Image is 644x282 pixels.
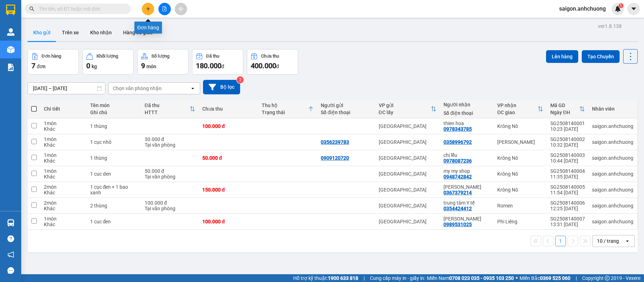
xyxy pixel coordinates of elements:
[113,85,162,92] div: Chọn văn phòng nhận
[90,110,138,115] div: Ghi chú
[221,64,224,69] span: đ
[592,187,633,193] div: saigon.anhchuong
[7,28,14,36] img: warehouse-icon
[592,139,633,145] div: saigon.anhchuong
[42,54,61,59] div: Đơn hàng
[379,219,437,224] div: [GEOGRAPHIC_DATA]
[44,216,83,222] div: 1 món
[175,3,187,15] button: aim
[90,102,138,108] div: Tên món
[28,49,79,75] button: Đơn hàng7đơn
[550,110,579,115] div: Ngày ĐH
[90,171,138,177] div: 1 cuc den
[44,190,83,195] div: Khác
[44,200,83,206] div: 2 món
[379,123,437,129] div: [GEOGRAPHIC_DATA]
[92,64,97,69] span: kg
[202,219,255,224] div: 100.000 đ
[427,274,514,282] span: Miền Nam
[443,216,490,222] div: Thu Hà
[145,168,195,174] div: 50.000 đ
[443,158,472,164] div: 0978087236
[550,168,585,174] div: SG2508140004
[117,24,158,41] button: Hàng đã giao
[28,24,56,41] button: Kho gửi
[29,6,34,11] span: search
[379,110,431,115] div: ĐC lấy
[379,155,437,161] div: [GEOGRAPHIC_DATA]
[190,86,196,91] svg: open
[196,61,221,70] span: 180.000
[364,274,365,282] span: |
[321,110,371,115] div: Số điện thoại
[379,187,437,193] div: [GEOGRAPHIC_DATA]
[497,123,543,129] div: Krông Nô
[141,61,145,70] span: 9
[97,54,118,59] div: Khối lượng
[379,139,437,145] div: [GEOGRAPHIC_DATA]
[321,102,371,108] div: Người gửi
[443,206,472,211] div: 0354424412
[44,152,83,158] div: 1 món
[145,142,195,148] div: Tại văn phòng
[443,190,472,195] div: 0367379214
[141,100,199,118] th: Toggle SortBy
[497,187,543,193] div: Krông Nô
[627,3,640,15] button: caret-down
[137,49,188,75] button: Số lượng9món
[145,206,195,211] div: Tại văn phòng
[237,76,244,83] sup: 2
[39,5,122,13] input: Tìm tên, số ĐT hoặc mã đơn
[443,174,472,180] div: 0948742842
[550,158,585,164] div: 10:44 [DATE]
[550,121,585,126] div: SG2508140001
[44,158,83,164] div: Khác
[592,123,633,129] div: saigon.anhchuong
[625,238,630,244] svg: open
[90,203,138,208] div: 2 thùng
[145,110,190,115] div: HTTT
[192,49,243,75] button: Đã thu180.000đ
[90,184,138,195] div: 1 cục đen + 1 bao xanh
[620,3,622,8] span: 1
[261,54,279,59] div: Chưa thu
[44,222,83,227] div: Khác
[550,152,585,158] div: SG2508140003
[370,274,425,282] span: Cung cấp máy in - giấy in:
[615,6,621,12] img: icon-new-feature
[44,206,83,211] div: Khác
[321,139,349,145] div: 0356239783
[7,46,14,53] img: warehouse-icon
[598,22,622,30] div: ver 1.8.138
[619,3,623,8] sup: 1
[203,80,240,94] button: Bộ lọc
[44,126,83,132] div: Khác
[56,24,85,41] button: Trên xe
[443,168,490,174] div: my my shop
[550,222,585,227] div: 13:31 [DATE]
[592,171,633,177] div: saigon.anhchuong
[497,219,543,224] div: Phi Liêng
[258,100,318,118] th: Toggle SortBy
[146,64,156,69] span: món
[145,174,195,180] div: Tại văn phòng
[449,275,514,281] strong: 0708 023 035 - 0935 103 250
[178,6,183,11] span: aim
[202,155,255,161] div: 50.000 đ
[550,190,585,195] div: 11:54 [DATE]
[44,174,83,180] div: Khác
[37,64,46,69] span: đơn
[90,219,138,224] div: 1 cuc đen
[443,222,472,227] div: 0989531025
[262,110,308,115] div: Trạng thái
[202,106,255,112] div: Chưa thu
[494,100,547,118] th: Toggle SortBy
[550,184,585,190] div: SG2508140005
[90,123,138,129] div: 1 thùng
[605,276,610,281] span: copyright
[328,275,358,281] strong: 1900 633 818
[497,110,538,115] div: ĐC giao
[443,152,490,158] div: chị lễu
[379,203,437,208] div: [GEOGRAPHIC_DATA]
[443,121,490,126] div: thien hoa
